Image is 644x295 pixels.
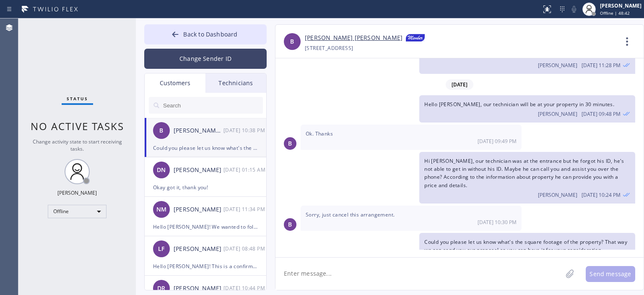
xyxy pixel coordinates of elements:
[153,143,258,153] div: Could you please let us know what's the square footage of the property? That way we can send you ...
[57,189,97,196] div: [PERSON_NAME]
[419,152,635,204] div: 10/03/2025 9:24 AM
[31,119,124,133] span: No active tasks
[288,139,292,149] span: B
[306,211,395,218] span: Sorry, just cancel this arrangement.
[223,283,267,293] div: 09/29/2025 9:44 AM
[478,138,517,145] span: [DATE] 09:49 PM
[205,73,266,93] div: Technicians
[223,244,267,253] div: 09/30/2025 9:48 AM
[419,95,635,123] div: 10/03/2025 9:48 AM
[174,284,223,293] div: [PERSON_NAME]
[153,183,258,192] div: Okay got it, thank you!
[153,261,258,271] div: Hello [PERSON_NAME]! This is a confirmation for your Air Duct Service appointment [DATE]. Just a ...
[157,165,166,175] span: DN
[582,191,621,198] span: [DATE] 10:24 PM
[145,73,205,93] div: Customers
[424,157,624,189] span: Hi [PERSON_NAME], our technician was at the entrance but he forgot his ID, he's not able to get i...
[538,62,577,69] span: [PERSON_NAME]
[144,24,267,44] button: Back to Dashboard
[538,191,577,198] span: [PERSON_NAME]
[33,138,122,152] span: Change activity state to start receiving tasks.
[446,79,473,90] span: [DATE]
[538,110,577,117] span: [PERSON_NAME]
[301,206,522,231] div: 10/03/2025 9:30 AM
[157,284,165,293] span: DR
[174,165,223,175] div: [PERSON_NAME]
[223,204,267,214] div: 10/01/2025 9:34 AM
[305,33,402,43] a: [PERSON_NAME] [PERSON_NAME]
[162,97,263,114] input: Search
[586,266,635,282] button: Send message
[153,222,258,232] div: Hello [PERSON_NAME]! We wanted to follow up on Air Ducts Cleaning estimate our technician left an...
[600,2,641,9] div: [PERSON_NAME]
[568,3,580,15] button: Mute
[174,205,223,214] div: [PERSON_NAME]
[290,37,294,47] span: B
[582,62,621,69] span: [DATE] 11:28 PM
[158,244,164,254] span: LF
[144,49,267,69] button: Change Sender ID
[67,96,88,102] span: Status
[223,125,267,135] div: 10/03/2025 9:38 AM
[48,205,106,218] div: Offline
[159,126,163,136] span: B
[305,43,353,53] div: [STREET_ADDRESS]
[424,238,627,253] span: Could you please let us know what's the square footage of the property? That way we can send you ...
[174,244,223,254] div: [PERSON_NAME]
[223,165,267,175] div: 10/02/2025 9:15 AM
[288,220,292,230] span: B
[306,130,333,137] span: Ok. Thanks
[174,126,223,136] div: [PERSON_NAME] [PERSON_NAME]
[600,10,630,16] span: Offline | 48:42
[156,205,166,214] span: NM
[419,46,635,73] div: 10/02/2025 9:28 AM
[582,110,621,117] span: [DATE] 09:48 PM
[419,233,635,268] div: 10/03/2025 9:38 AM
[424,101,614,108] span: Hello [PERSON_NAME], our technician will be at your property in 30 minutes.
[183,30,237,38] span: Back to Dashboard
[478,219,517,226] span: [DATE] 10:30 PM
[301,125,522,150] div: 10/03/2025 9:49 AM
